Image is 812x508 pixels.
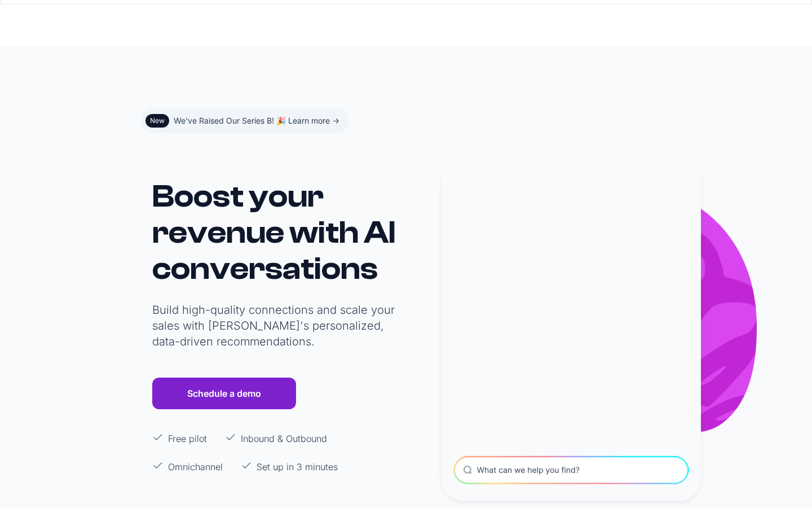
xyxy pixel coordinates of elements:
[257,460,338,474] p: Set up in 3 minutes
[150,116,165,125] div: New
[168,460,223,474] p: Omnichannel
[11,487,68,504] aside: Language selected: English
[152,302,400,349] p: Build high-quality connections and scale your sales with [PERSON_NAME]'s personalized, data-drive...
[168,432,207,445] p: Free pilot
[241,432,327,445] p: Inbound & Outbound
[141,108,348,133] a: NewWe've Raised Our Series B! 🎉 Learn more ->
[152,178,400,287] h1: Boost your revenue with AI conversations
[174,113,339,129] div: We've Raised Our Series B! 🎉 Learn more ->
[152,378,296,409] a: Schedule a demo
[23,488,68,504] ul: Language list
